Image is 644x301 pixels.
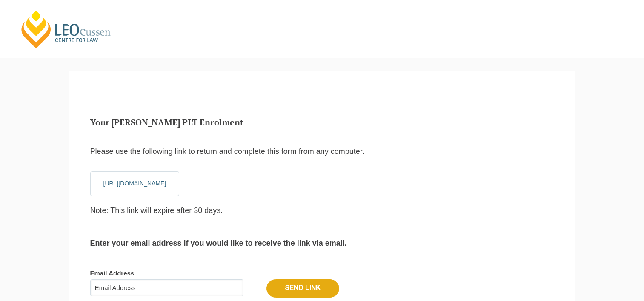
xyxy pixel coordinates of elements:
input: Email Address [90,279,243,296]
label: Email Address [90,269,554,278]
b: Enter your email address if you would like to receive the link via email. [90,239,347,247]
a: [PERSON_NAME] Centre for Law [19,9,113,49]
iframe: LiveChat chat widget [452,82,623,280]
input: Send Link [266,279,339,297]
h5: Your [PERSON_NAME] PLT Enrolment [90,118,554,127]
p: Note: This link will expire after 30 days. [90,206,554,215]
p: Please use the following link to return and complete this form from any computer. [90,147,554,156]
a: [URL][DOMAIN_NAME] [103,180,166,187]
